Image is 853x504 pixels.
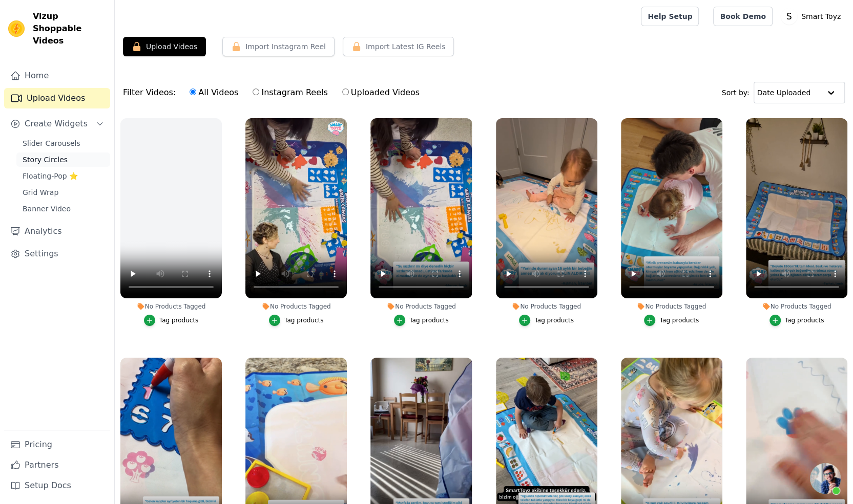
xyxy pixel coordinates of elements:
span: Story Circles [23,155,68,165]
a: Upload Videos [4,88,110,108]
div: Tag products [409,316,449,324]
div: No Products Tagged [496,302,597,311]
button: Tag products [644,315,699,326]
span: Grid Wrap [23,187,58,198]
span: Vizup Shoppable Videos [33,10,106,47]
p: Smart Toyz [797,7,845,26]
input: All Videos [190,89,196,95]
a: Banner Video [16,202,110,216]
span: Banner Video [23,204,71,214]
button: Import Latest IG Reels [343,37,454,56]
button: Tag products [269,315,324,326]
div: No Products Tagged [245,302,347,311]
a: Floating-Pop ⭐ [16,169,110,183]
div: Sort by: [722,82,845,103]
input: Uploaded Videos [342,89,349,95]
div: Tag products [284,316,324,324]
button: Create Widgets [4,114,110,134]
span: Import Latest IG Reels [366,41,446,52]
a: Slider Carousels [16,136,110,150]
text: S [786,11,792,21]
div: Filter Videos: [123,81,425,104]
a: Book Demo [713,7,772,26]
label: Uploaded Videos [342,86,420,99]
button: Tag products [144,315,199,326]
div: No Products Tagged [746,302,847,311]
span: Create Widgets [25,118,88,130]
button: Import Instagram Reel [222,37,335,56]
a: Partners [4,455,110,475]
a: Analytics [4,221,110,242]
span: Slider Carousels [23,138,80,148]
div: Tag products [785,316,824,324]
div: Tag products [159,316,199,324]
div: Tag products [534,316,574,324]
a: Help Setup [641,7,699,26]
img: Vizup [8,20,25,37]
button: Tag products [394,315,449,326]
span: Floating-Pop ⭐ [23,171,78,181]
div: No Products Tagged [370,302,472,311]
input: Instagram Reels [253,89,259,95]
a: Pricing [4,434,110,455]
a: Setup Docs [4,475,110,496]
a: Grid Wrap [16,185,110,200]
button: Tag products [519,315,574,326]
div: Open chat [810,463,841,494]
button: S Smart Toyz [781,7,845,26]
label: All Videos [189,86,239,99]
div: No Products Tagged [120,302,222,311]
a: Settings [4,244,110,264]
div: Tag products [659,316,699,324]
a: Story Circles [16,152,110,167]
div: No Products Tagged [621,302,722,311]
label: Instagram Reels [252,86,328,99]
button: Tag products [769,315,824,326]
button: Upload Videos [123,37,206,56]
a: Home [4,65,110,86]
